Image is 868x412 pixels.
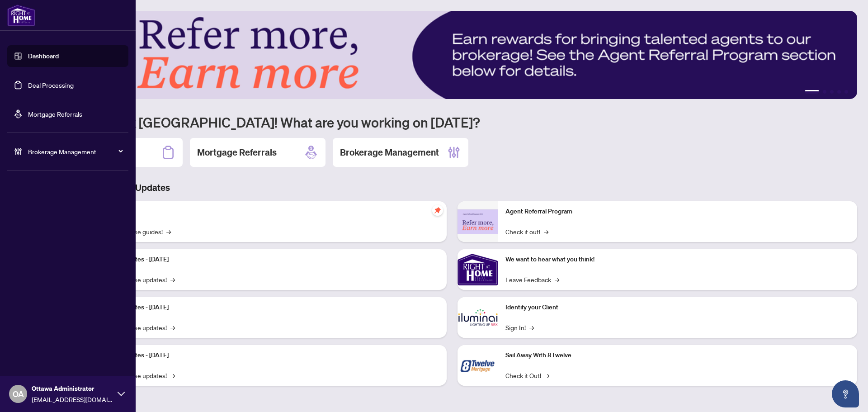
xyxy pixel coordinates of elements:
img: Identify your Client [458,297,498,338]
h2: Brokerage Management [340,146,439,159]
p: Platform Updates - [DATE] [95,350,439,360]
p: We want to hear what you think! [505,255,850,265]
span: → [555,275,559,284]
span: Ottawa Administrator [32,384,113,393]
button: 5 [844,90,848,94]
span: Brokerage Management [28,147,122,156]
span: OA [13,388,24,400]
a: Dashboard [28,52,59,60]
p: Sail Away With 8Twelve [505,350,850,360]
p: Identify your Client [505,303,850,313]
a: Deal Processing [28,81,74,89]
p: Platform Updates - [DATE] [95,303,439,313]
a: Check it Out!→ [505,370,549,380]
img: Slide 0 [47,11,857,99]
button: 4 [837,90,841,94]
img: Agent Referral Program [458,209,498,234]
a: Check it out!→ [505,227,548,237]
img: We want to hear what you think! [458,249,498,290]
span: → [529,322,534,332]
p: Platform Updates - [DATE] [95,255,439,265]
span: → [170,370,175,380]
button: Open asap [832,380,859,407]
h2: Mortgage Referrals [197,146,277,159]
h1: Welcome back [GEOGRAPHIC_DATA]! What are you working on [DATE]? [47,114,857,131]
button: 3 [830,90,834,94]
p: Self-Help [95,207,439,217]
p: Agent Referral Program [505,207,850,217]
span: → [170,275,175,284]
span: [EMAIL_ADDRESS][DOMAIN_NAME] [32,394,113,404]
a: Leave Feedback→ [505,275,559,284]
span: pushpin [432,205,443,216]
span: → [166,227,171,237]
h3: Brokerage & Industry Updates [47,181,857,194]
span: → [545,370,549,380]
img: logo [7,5,35,26]
button: 1 [805,90,819,94]
button: 2 [823,90,826,94]
span: → [170,322,175,332]
img: Sail Away With 8Twelve [458,345,498,386]
a: Sign In!→ [505,322,534,332]
a: Mortgage Referrals [28,110,82,118]
span: → [544,227,548,237]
